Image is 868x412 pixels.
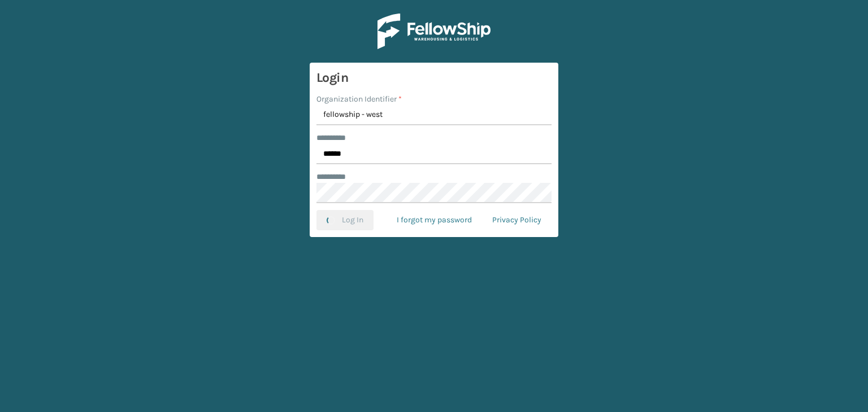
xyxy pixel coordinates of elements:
img: Logo [377,14,491,49]
a: I forgot my password [387,210,482,230]
label: Organization Identifier [316,93,402,105]
a: Privacy Policy [482,210,552,230]
h3: Login [316,69,552,86]
button: Log In [316,210,374,230]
